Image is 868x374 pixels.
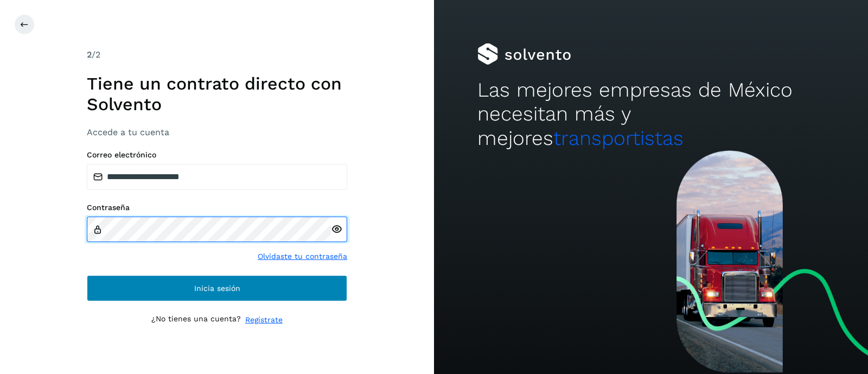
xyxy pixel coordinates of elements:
[553,126,684,150] span: transportistas
[87,49,92,60] span: 2
[477,78,825,150] h2: Las mejores empresas de México necesitan más y mejores
[87,203,347,212] label: Contraseña
[87,275,347,301] button: Inicia sesión
[258,251,347,262] a: Olvidaste tu contraseña
[245,314,283,326] a: Regístrate
[87,48,347,61] div: /2
[87,127,347,137] h3: Accede a tu cuenta
[151,314,241,326] p: ¿No tienes una cuenta?
[87,150,347,160] label: Correo electrónico
[87,73,347,115] h1: Tiene un contrato directo con Solvento
[194,284,240,292] span: Inicia sesión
